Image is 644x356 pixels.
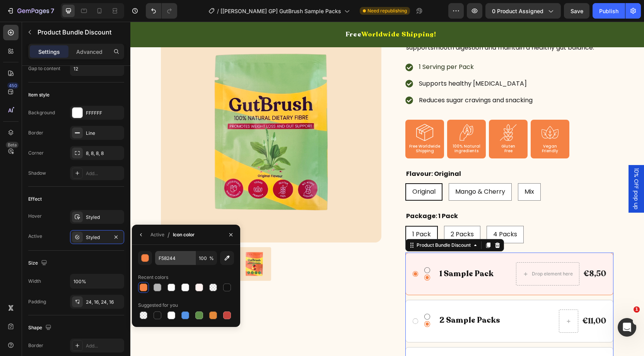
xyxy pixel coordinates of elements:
div: FFFFFF [86,110,122,117]
span: 1 [634,306,640,313]
div: 24, 16, 24, 16 [86,299,122,306]
div: Border [28,342,43,349]
span: 4 Packs [363,208,387,217]
button: 7 [3,3,58,19]
span: Mango & Cherry [325,165,375,174]
span: Mix [394,165,404,174]
span: Save [571,8,583,14]
div: Background [28,109,55,116]
div: Active [150,231,164,238]
div: Hover [28,213,42,220]
span: / [167,230,170,239]
button: 0 product assigned [485,3,561,19]
span: 2 Packs [320,208,343,217]
iframe: Intercom live chat [618,318,636,337]
div: Width [28,278,41,285]
button: Save [564,3,589,19]
div: Styled [86,234,108,241]
div: Gap to content [28,65,60,72]
span: Free [215,8,231,17]
p: 2 Sample Packs [309,294,370,304]
div: Add... [86,342,122,349]
p: 100% Natural Ingredients [318,122,355,132]
button: Publish [593,3,625,19]
span: Need republishing [367,7,407,14]
div: Product Bundle Discount [285,220,342,227]
div: Undo/Redo [146,3,177,19]
span: % [209,255,214,262]
span: 1 Pack [282,208,301,217]
div: Icon color [173,231,195,238]
div: Active [28,233,42,240]
p: 1 Sample Pack [309,247,363,257]
div: 450 [7,83,19,89]
p: Friendly [401,127,438,132]
p: Settings [38,48,60,56]
p: Free [359,127,396,132]
div: €11,00 [451,294,477,305]
div: Size [28,258,49,268]
div: Beta [6,142,19,148]
div: Add... [86,170,122,177]
span: 10% OFF pop up [502,146,510,188]
span: / [217,7,219,15]
span: Reduces sugar cravings and snacking [289,74,402,83]
p: Vegan [401,122,438,127]
legend: Flavour: Original [275,146,331,159]
div: Border [28,129,43,136]
div: Publish [599,7,618,15]
p: 1 Serving per Pack [289,40,402,51]
span: [[PERSON_NAME] GP] GutBrush Sample Packs [220,7,341,15]
div: Line [86,130,122,137]
div: Drop element here [401,249,442,255]
div: Corner [28,150,44,157]
p: Advanced [76,48,102,56]
legend: Package: 1 Pack [275,188,328,201]
span: Supports healthy [MEDICAL_DATA] [289,57,396,66]
div: Padding [28,298,46,305]
div: Item style [28,91,50,98]
span: Original [282,165,305,174]
iframe: To enrich screen reader interactions, please activate Accessibility in Grammarly extension settings [130,22,644,356]
p: Product Bundle Discount [38,28,121,37]
span: Worldwide Shipping! [231,8,306,17]
p: 7 [51,6,54,15]
p: Gluten [359,122,396,127]
input: Eg: FFFFFF [155,251,195,265]
div: Styled [86,214,122,221]
div: €8,50 [452,246,477,258]
div: Shadow [28,170,46,177]
input: Auto [70,274,124,288]
div: Recent colors [138,274,168,281]
div: 8, 8, 8, 8 [86,150,122,157]
div: Effect [28,196,42,203]
p: Free Worldwide Shipping [276,122,313,132]
input: Auto [70,62,124,76]
div: Shape [28,323,53,333]
div: Suggested for you [138,302,178,309]
span: 0 product assigned [492,7,543,15]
